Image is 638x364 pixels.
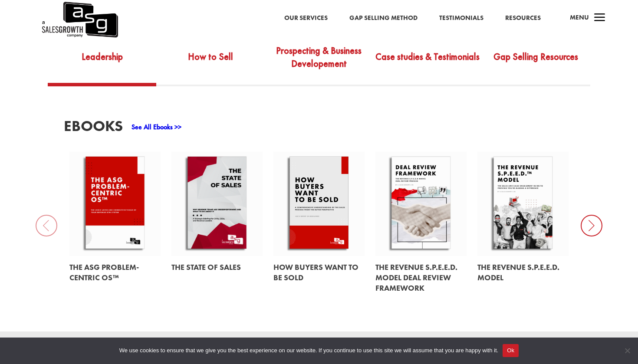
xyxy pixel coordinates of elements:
a: How to Sell [156,43,265,83]
a: Our Services [284,13,328,24]
span: We use cookies to ensure that we give you the best experience on our website. If you continue to ... [119,346,498,355]
a: Resources [505,13,541,24]
a: Case studies & Testimonials [373,43,482,83]
a: Gap Selling Method [349,13,418,24]
a: See All Ebooks >> [132,122,181,131]
span: a [591,10,608,27]
a: Gap Selling Resources [482,43,590,83]
button: Ok [503,344,519,357]
a: Testimonials [439,13,483,24]
a: Prospecting & Business Developement [265,43,373,84]
span: Menu [570,13,589,22]
span: No [623,346,631,355]
a: Leadership [48,43,156,83]
h3: EBooks [64,118,123,138]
